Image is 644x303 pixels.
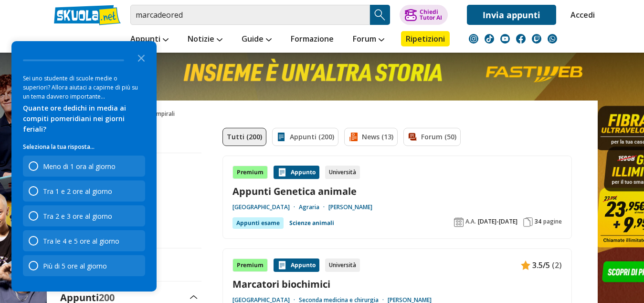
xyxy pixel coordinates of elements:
a: Guide [239,31,274,48]
img: Appunti filtro contenuto [276,132,286,142]
a: Forum [350,31,387,48]
img: Appunti contenuto [277,168,287,177]
a: Appunti [128,31,171,48]
div: Università [325,166,360,179]
div: Premium [232,166,268,179]
img: Forum filtro contenuto [408,132,417,142]
img: Appunti contenuto [521,260,530,270]
div: Tra 1 e 2 ore al giorno [43,187,112,196]
div: Appunti esame [232,217,284,229]
div: Appunto [274,258,319,272]
a: Accedi [570,5,591,25]
button: Search Button [370,5,390,25]
div: Più di 5 ore al giorno [23,255,145,276]
span: 34 [535,218,541,225]
span: [DATE]-[DATE] [478,218,517,225]
a: Notizie [185,31,225,48]
a: [GEOGRAPHIC_DATA] [232,203,299,211]
a: Invia appunti [467,5,556,25]
a: Formazione [288,31,336,48]
a: Agraria [299,203,328,211]
div: Università [325,258,360,272]
a: News (13) [344,128,398,146]
img: Cerca appunti, riassunti o versioni [373,8,387,22]
div: Tra le 4 e 5 ore al giorno [23,230,145,251]
div: Premium [232,258,268,272]
span: A.A. [465,218,476,225]
img: instagram [469,34,478,44]
div: Appunto [274,166,319,179]
div: Survey [11,41,157,292]
div: Quante ore dedichi in media ai compiti pomeridiani nei giorni feriali? [23,103,145,135]
a: Ripetizioni [401,31,450,46]
img: Apri e chiudi sezione [190,295,198,299]
img: WhatsApp [548,34,557,44]
img: Anno accademico [454,217,464,227]
img: twitch [532,34,541,44]
div: Tra 1 e 2 ore al giorno [23,180,145,202]
div: Meno di 1 ora al giorno [43,162,116,171]
a: [PERSON_NAME] [328,203,372,211]
input: Cerca appunti, riassunti o versioni [130,5,370,25]
img: facebook [516,34,526,44]
div: Chiedi Tutor AI [420,9,442,21]
img: Pagine [523,217,533,227]
a: Forum (50) [403,128,461,146]
a: Scienze animali [289,217,334,229]
button: Close the survey [132,48,151,67]
img: News filtro contenuto [348,132,358,142]
div: Più di 5 ore al giorno [43,261,107,270]
div: Tra 2 e 3 ore al giorno [23,205,145,226]
a: Appunti Genetica animale [232,185,562,198]
span: (2) [552,259,562,271]
img: Appunti contenuto [277,260,287,270]
a: Marcatori biochimici [232,278,562,291]
div: Meno di 1 ora al giorno [23,156,145,177]
img: youtube [500,34,510,44]
div: Tra le 4 e 5 ore al giorno [43,236,119,246]
span: 3.5/5 [532,259,550,271]
button: ChiediTutor AI [400,5,448,25]
img: tiktok [485,34,494,44]
p: Seleziona la tua risposta... [23,142,145,152]
span: pagine [543,218,562,225]
div: Sei uno studente di scuole medie o superiori? Allora aiutaci a capirne di più su un tema davvero ... [23,74,145,101]
a: Appunti (200) [272,128,338,146]
div: Tra 2 e 3 ore al giorno [43,212,112,221]
a: Tutti (200) [222,128,266,146]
